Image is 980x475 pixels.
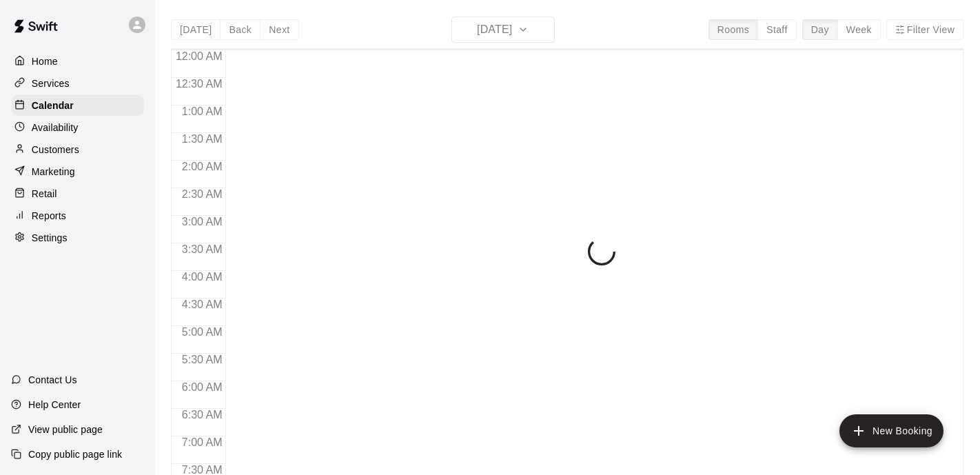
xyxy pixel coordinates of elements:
span: 3:30 AM [178,243,226,255]
a: Home [11,51,144,72]
p: Availability [32,121,79,134]
span: 2:00 AM [178,161,226,172]
p: Home [32,54,58,68]
p: Settings [32,231,68,245]
span: 3:00 AM [178,216,226,228]
span: 6:30 AM [178,409,226,421]
a: Reports [11,205,144,226]
p: Calendar [32,99,74,112]
a: Calendar [11,95,144,116]
span: 4:00 AM [178,271,226,283]
span: 1:00 AM [178,105,226,117]
span: 2:30 AM [178,188,226,200]
span: 1:30 AM [178,133,226,145]
span: 5:00 AM [178,326,226,338]
a: Marketing [11,161,144,182]
span: 4:30 AM [178,299,226,310]
a: Settings [11,228,144,248]
a: Customers [11,139,144,160]
span: 12:00 AM [172,50,226,62]
p: Customers [32,143,79,156]
p: Contact Us [28,373,77,387]
p: Reports [32,209,66,223]
p: View public page [28,423,103,436]
a: Services [11,73,144,94]
p: Marketing [32,165,75,179]
button: add [839,414,943,447]
p: Services [32,77,70,90]
span: 6:00 AM [178,381,226,393]
a: Availability [11,117,144,138]
span: 7:00 AM [178,436,226,448]
p: Retail [32,187,57,201]
p: Copy public page link [28,447,122,461]
span: 12:30 AM [172,78,226,90]
p: Help Center [28,398,81,412]
a: Retail [11,183,144,204]
span: 5:30 AM [178,354,226,365]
